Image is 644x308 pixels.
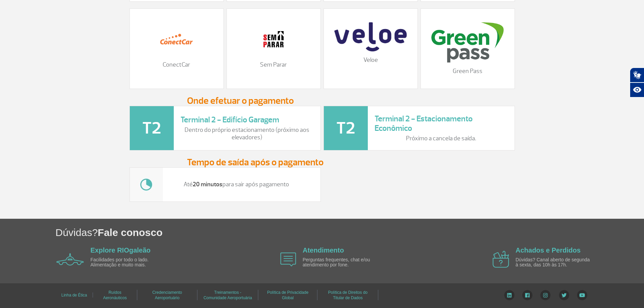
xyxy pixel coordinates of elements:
strong: 20 minutos [193,181,222,188]
img: Twitter [559,290,569,300]
a: Credenciamento Aeroportuário [152,288,182,302]
div: Plugin de acessibilidade da Hand Talk. [630,68,644,97]
a: Linha de Ética [61,290,87,300]
h3: Terminal 2 - Estacionamento Econômico [375,114,508,134]
p: Sem Parar [234,61,314,69]
img: t2-icone.png [324,106,368,150]
img: Facebook [522,290,532,300]
p: Perguntas frequentes, chat e/ou atendimento por fone. [303,257,380,268]
a: Explore RIOgaleão [91,246,151,254]
p: Dentro do próprio estacionamento (próximo aos elevadores) [181,126,314,141]
button: Abrir recursos assistivos. [630,82,644,97]
a: Atendimento [303,246,344,254]
img: download%20%2816%29.png [431,22,503,63]
h1: Dúvidas? [55,226,644,239]
h3: Onde efetuar o pagamento [187,96,457,106]
span: Fale conosco [98,227,163,238]
a: Treinamentos - Comunidade Aeroportuária [204,288,252,302]
img: airplane icon [280,253,296,266]
p: Veloe [331,56,411,64]
img: tempo.jpg [130,168,163,202]
a: Achados e Perdidos [516,246,580,254]
img: YouTube [577,290,587,300]
img: Instagram [540,290,551,300]
p: Até para sair após pagamento [170,181,303,188]
p: Próximo a cancela de saída. [375,135,508,142]
img: airplane icon [56,253,84,265]
p: Green Pass [428,68,508,75]
p: ConectCar [137,61,217,69]
a: Política de Privacidade Global [267,288,308,302]
img: t2-icone.png [130,106,174,150]
img: airplane icon [493,251,509,268]
p: Facilidades por todo o lado. Alimentação e muito mais. [91,257,168,268]
a: Política de Direitos do Titular de Dados [328,288,368,302]
h3: Tempo de saída após o pagamento [187,157,457,167]
a: Ruídos Aeronáuticos [103,288,127,302]
img: veloe-logo-1%20%281%29.png [334,22,406,51]
img: 12.png [160,22,193,56]
h3: Terminal 2 - Edifício Garagem [181,115,314,125]
p: Dúvidas? Canal aberto de segunda à sexta, das 10h às 17h. [516,257,593,268]
img: LinkedIn [504,290,515,300]
img: 11.png [257,22,290,56]
button: Abrir tradutor de língua de sinais. [630,68,644,82]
